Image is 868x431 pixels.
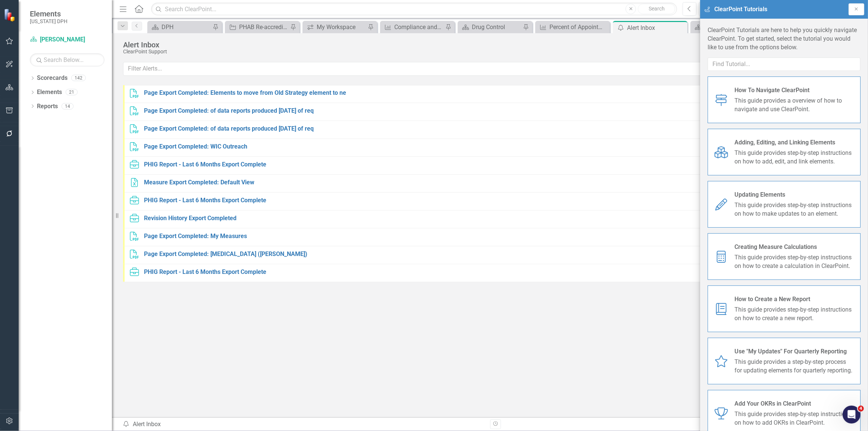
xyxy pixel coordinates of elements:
div: Page Export Completed: My Measures [144,232,247,241]
div: Percent of Appointments Kept in [PERSON_NAME][GEOGRAPHIC_DATA] [549,22,608,32]
span: Add Your OKRs in ClearPoint [734,400,855,408]
div: 142 [71,75,86,81]
input: Search ClearPoint... [151,3,677,16]
span: This guide provides a overview of how to navigate and use ClearPoint. [734,97,855,114]
div: Measure Export Completed: Default View [144,178,254,187]
input: Search Below... [30,53,104,66]
div: ClearPoint Support [123,49,827,54]
span: This guide provides step-by-step instructions on how to add, edit, and link elements. [734,149,855,166]
button: [DATE]-25 [699,2,786,16]
span: Elements [30,9,68,18]
div: Page Export Completed: [MEDICAL_DATA] ([PERSON_NAME]) [144,250,307,259]
div: Alert Inbox [122,420,485,429]
span: This guide provides step-by-step instructions on how to create a calculation in ClearPoint. [734,253,855,271]
div: PHAB Re-accreditation Readiness Assessment [239,22,288,32]
span: This guide provides step-by-step instructions on how to add OKRs in ClearPoint. [734,410,855,427]
div: Page Export Completed: Elements to move from Old Strategy element to ne [144,89,346,97]
span: How to Create a New Report [734,295,855,304]
span: 4 [858,406,864,412]
a: Scorecards [37,74,68,82]
a: PHAB Re-accreditation Readiness Assessment [227,22,288,32]
span: This guide provides step-by-step instructions on how to create a new report. [734,306,855,323]
a: Prescription Monitoring [692,22,763,32]
a: DPH [149,22,211,32]
div: 14 [62,103,73,109]
a: [PERSON_NAME] [30,35,104,44]
div: My Workspace [317,22,366,32]
span: ClearPoint Tutorials [714,5,767,14]
a: Compliance and Monitoring [382,22,444,32]
span: Search [649,6,665,12]
input: Filter Alerts... [123,62,799,76]
img: ClearPoint Strategy [4,8,17,21]
a: Reports [37,102,58,111]
span: How To Navigate ClearPoint [734,86,855,95]
button: Search [638,4,675,14]
div: PHIG Report - Last 6 Months Export Complete [144,268,266,277]
span: Creating Measure Calculations [734,243,855,252]
a: My Workspace [304,22,366,32]
span: ClearPoint Tutorials are here to help you quickly navigate ClearPoint. To get started, select the... [708,26,857,51]
span: Adding, Editing, and Linking Elements [734,138,855,147]
div: Revision History Export Completed [144,214,236,223]
a: Drug Control [460,22,521,32]
span: This guide provides step-by-step instructions on how to make updates to an element. [734,201,855,218]
div: Alert Inbox [123,41,827,49]
div: PHIG Report - Last 6 Months Export Complete [144,196,266,205]
input: Find Tutorial... [708,57,861,71]
div: Page Export Completed: WIC Outreach [144,143,247,151]
a: Percent of Appointments Kept in [PERSON_NAME][GEOGRAPHIC_DATA] [537,22,608,32]
span: Updating Elements [734,191,855,199]
div: Alert Inbox [627,23,686,32]
div: Compliance and Monitoring [394,22,444,32]
a: Elements [37,88,62,97]
div: PHIG Report - Last 6 Months Export Complete [144,160,266,169]
small: [US_STATE] DPH [30,18,68,24]
span: Use "My Updates" For Quarterly Reporting [734,347,855,356]
span: This guide provides a step-by-step process for updating elements for quarterly reporting. [734,358,855,375]
div: Page Export Completed: of data reports produced [DATE] of req [144,107,314,115]
iframe: Intercom live chat [843,406,861,424]
div: Drug Control [472,22,521,32]
div: Page Export Completed: of data reports produced [DATE] of req [144,125,314,133]
div: DPH [162,22,211,32]
div: 21 [66,89,78,96]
